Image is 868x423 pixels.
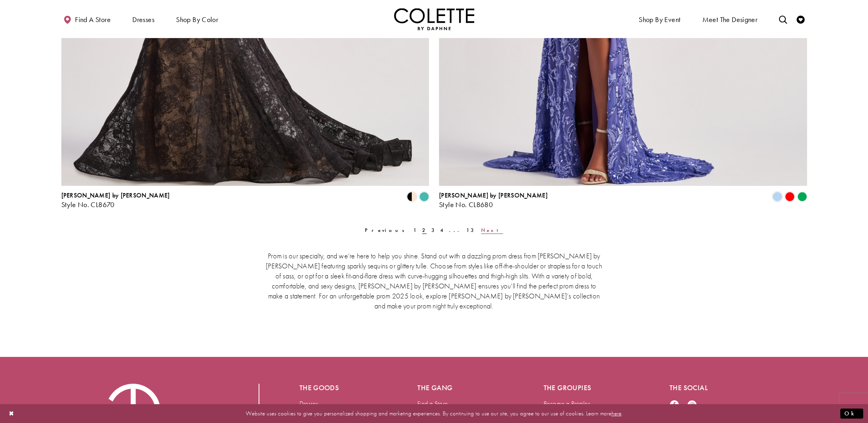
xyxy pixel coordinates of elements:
span: Style No. CL8680 [439,200,493,209]
span: Dresses [130,8,156,30]
span: Dresses [132,16,154,24]
a: Next Page [479,224,506,236]
h5: The social [670,384,763,392]
a: Check Wishlist [795,8,807,30]
a: 4 [438,224,447,236]
p: Prom is our specialty, and we’re here to help you shine. Stand out with a dazzling prom dress fro... [264,251,605,311]
span: 1 [413,227,417,234]
a: Visit Home Page [394,8,474,30]
a: here [611,409,621,417]
a: Visit our Facebook - Opens in new tab [670,400,679,411]
span: ... [449,227,461,234]
a: Prev Page [362,224,411,236]
a: Meet the designer [700,8,760,30]
h5: The goods [299,384,385,392]
a: Visit our Instagram - Opens in new tab [687,400,697,411]
i: Black/Nude [407,192,417,201]
span: Next [481,227,503,234]
span: Current page [420,224,429,236]
span: 4 [440,227,444,234]
a: 13 [464,224,477,236]
span: Previous [365,227,409,234]
span: Meet the designer [702,16,758,24]
i: Red [785,192,795,201]
a: Toggle search [777,8,789,30]
a: ... [447,224,464,236]
span: Shop By Event [639,16,680,24]
span: 2 [422,227,426,234]
div: Colette by Daphne Style No. CL8680 [439,192,548,209]
span: [PERSON_NAME] by [PERSON_NAME] [61,191,170,199]
span: Shop by color [174,8,220,30]
span: 13 [466,227,475,234]
span: Shop by color [176,16,218,24]
a: Find a Store [417,399,448,408]
div: Colette by Daphne Style No. CL8670 [61,192,170,209]
a: Find a store [61,8,113,30]
i: Emerald [797,192,807,201]
span: Shop By Event [637,8,682,30]
p: Website uses cookies to give you personalized shopping and marketing experiences. By continuing t... [58,408,810,419]
span: [PERSON_NAME] by [PERSON_NAME] [439,191,548,199]
h5: The groupies [544,384,637,392]
button: Submit Dialog [840,409,863,419]
i: Periwinkle [773,192,782,201]
a: 1 [411,224,420,236]
img: Colette by Daphne [394,8,474,30]
span: Style No. CL8670 [61,200,115,209]
a: 3 [429,224,438,236]
a: Dresses [299,399,318,408]
i: Turquoise [419,192,429,201]
button: Close Dialog [5,407,18,421]
span: Find a store [75,16,111,24]
h5: The gang [417,384,511,392]
a: Become a Retailer [544,399,590,408]
span: 3 [431,227,435,234]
